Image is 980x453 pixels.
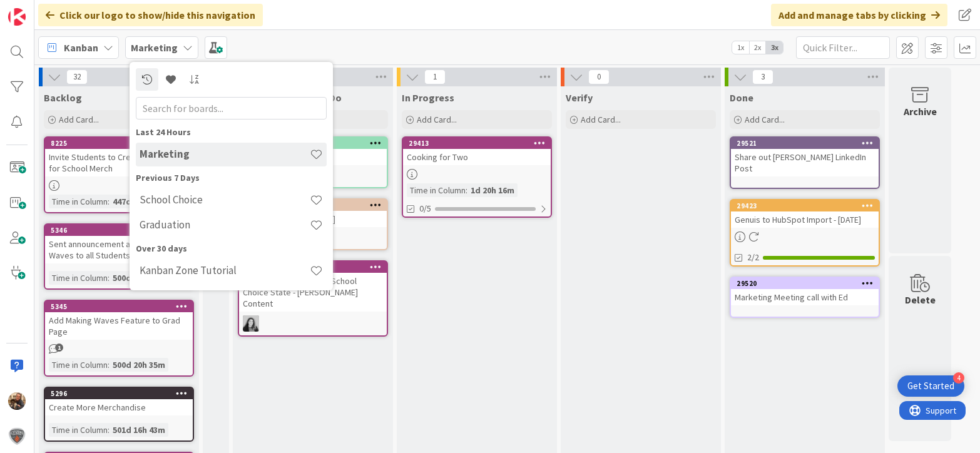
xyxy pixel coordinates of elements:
[731,138,879,149] div: 29521
[51,389,193,398] div: 5296
[8,8,26,26] img: Visit kanbanzone.com
[45,312,193,340] div: Add Making Waves Feature to Grad Page
[749,41,766,54] span: 2x
[131,41,178,54] b: Marketing
[403,138,551,149] div: 29413
[766,41,783,54] span: 3x
[904,104,937,119] div: Archive
[8,392,26,410] img: EP
[771,4,947,26] div: Add and manage tabs by clicking
[108,423,110,437] span: :
[45,388,193,399] div: 5296
[581,114,621,125] span: Add Card...
[730,91,753,104] span: Done
[566,91,593,104] span: Verify
[45,236,193,263] div: Sent announcement about Making Waves to all Students
[110,358,168,372] div: 500d 20h 35m
[59,114,99,125] span: Add Card...
[419,202,431,215] span: 0/5
[409,139,551,148] div: 29413
[737,279,879,288] div: 29520
[136,97,327,120] input: Search for boards...
[745,114,785,125] span: Add Card...
[110,423,168,437] div: 501d 16h 43m
[907,380,954,392] div: Get Started
[239,273,387,312] div: Landing Pages for Each School Choice State - [PERSON_NAME] Content
[953,372,964,384] div: 4
[45,301,193,312] div: 5345
[905,292,936,307] div: Delete
[731,278,879,289] div: 29520
[747,251,759,264] span: 2/2
[731,278,879,305] div: 29520Marketing Meeting call with Ed
[55,344,63,352] span: 1
[243,315,259,332] img: JE
[737,201,879,210] div: 29423
[110,195,168,208] div: 447d 17h 45m
[407,183,466,197] div: Time in Column
[64,40,98,55] span: Kanban
[108,195,110,208] span: :
[731,289,879,305] div: Marketing Meeting call with Ed
[51,139,193,148] div: 8225
[136,242,327,255] div: Over 30 days
[402,91,454,104] span: In Progress
[45,225,193,263] div: 5346Sent announcement about Making Waves to all Students
[239,315,387,332] div: JE
[897,375,964,397] div: Open Get Started checklist, remaining modules: 4
[49,195,108,208] div: Time in Column
[45,388,193,415] div: 5296Create More Merchandise
[45,225,193,236] div: 5346
[403,138,551,165] div: 29413Cooking for Two
[731,200,879,211] div: 29423
[731,211,879,228] div: Genuis to HubSpot Import - [DATE]
[466,183,467,197] span: :
[140,264,310,277] h4: Kanban Zone Tutorial
[140,193,310,206] h4: School Choice
[737,139,879,148] div: 29521
[45,399,193,415] div: Create More Merchandise
[731,200,879,228] div: 29423Genuis to HubSpot Import - [DATE]
[38,4,263,26] div: Click our logo to show/hide this navigation
[51,302,193,311] div: 5345
[51,226,193,235] div: 5346
[45,149,193,176] div: Invite Students to Create a Design for School Merch
[110,271,168,285] div: 500d 20h 35m
[108,358,110,372] span: :
[732,41,749,54] span: 1x
[136,171,327,185] div: Previous 7 Days
[49,358,108,372] div: Time in Column
[140,218,310,231] h4: Graduation
[140,148,310,160] h4: Marketing
[66,69,88,84] span: 32
[45,138,193,176] div: 8225Invite Students to Create a Design for School Merch
[731,149,879,176] div: Share out [PERSON_NAME] LinkedIn Post
[8,427,26,445] img: avatar
[49,271,108,285] div: Time in Column
[417,114,457,125] span: Add Card...
[796,36,890,59] input: Quick Filter...
[467,183,518,197] div: 1d 20h 16m
[45,138,193,149] div: 8225
[752,69,773,84] span: 3
[731,138,879,176] div: 29521Share out [PERSON_NAME] LinkedIn Post
[136,126,327,139] div: Last 24 Hours
[588,69,610,84] span: 0
[424,69,446,84] span: 1
[49,423,108,437] div: Time in Column
[26,2,57,17] span: Support
[108,271,110,285] span: :
[44,91,82,104] span: Backlog
[403,149,551,165] div: Cooking for Two
[45,301,193,340] div: 5345Add Making Waves Feature to Grad Page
